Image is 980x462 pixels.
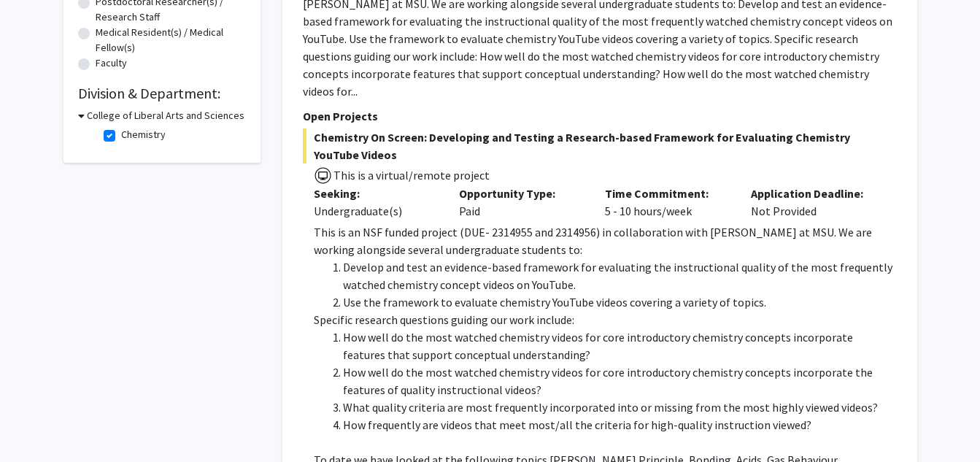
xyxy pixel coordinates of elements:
label: Medical Resident(s) / Medical Fellow(s) [96,25,246,55]
span: Chemistry On Screen: Developing and Testing a Research-based Framework for Evaluating Chemistry Y... [303,128,897,163]
div: 5 - 10 hours/week [594,185,740,220]
p: Open Projects [303,107,897,125]
p: Time Commitment: [605,185,729,202]
span: This is a virtual/remote project [332,168,490,182]
li: Use the framework to evaluate chemistry YouTube videos covering a variety of topics. [343,293,897,311]
iframe: Chat [11,396,62,451]
label: Faculty [96,55,127,71]
div: Not Provided [740,185,886,220]
p: Application Deadline: [751,185,875,202]
label: Chemistry [121,127,166,142]
li: Develop and test an evidence-based framework for evaluating the instructional quality of the most... [343,258,897,293]
div: Paid [448,185,594,220]
h3: College of Liberal Arts and Sciences [87,108,244,123]
li: How well do the most watched chemistry videos for core introductory chemistry concepts incorporat... [343,328,897,363]
li: How well do the most watched chemistry videos for core introductory chemistry concepts incorporat... [343,363,897,399]
p: Seeking: [314,185,438,202]
li: How frequently are videos that meet most/all the criteria for high-quality instruction viewed? [343,416,897,434]
li: What quality criteria are most frequently incorporated into or missing from the most highly viewe... [343,399,897,416]
p: This is an NSF funded project (DUE- 2314955 and 2314956) in collaboration with [PERSON_NAME] at M... [314,223,897,258]
p: Opportunity Type: [459,185,583,202]
h2: Division & Department: [78,85,246,102]
div: Undergraduate(s) [314,202,438,220]
p: Specific research questions guiding our work include: [314,311,897,328]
